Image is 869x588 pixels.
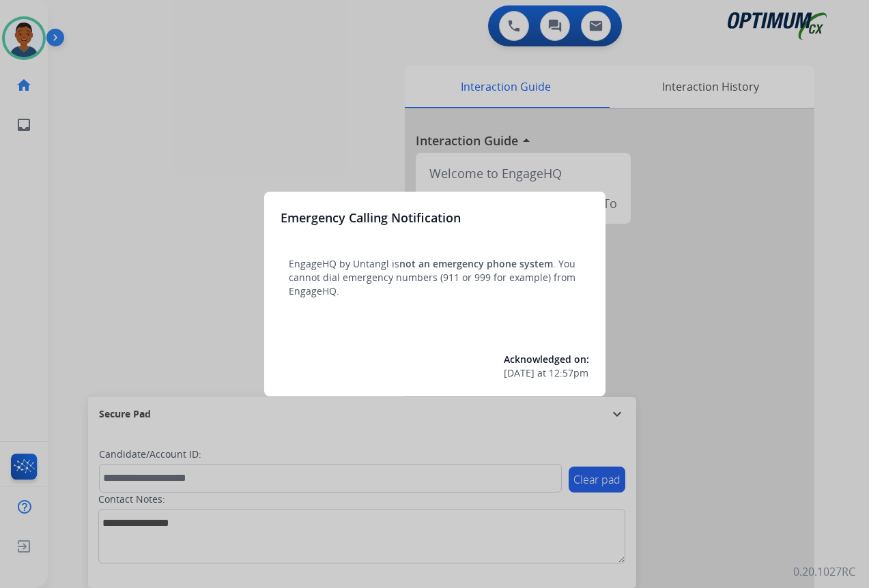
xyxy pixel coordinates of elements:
[504,353,589,366] span: Acknowledged on:
[793,563,855,580] p: 0.20.1027RC
[549,366,588,380] span: 12:57pm
[504,366,535,380] span: [DATE]
[281,208,461,227] h3: Emergency Calling Notification
[399,257,553,270] span: not an emergency phone system
[289,257,581,298] p: EngageHQ by Untangl is . You cannot dial emergency numbers (911 or 999 for example) from EngageHQ.
[504,366,589,380] div: at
